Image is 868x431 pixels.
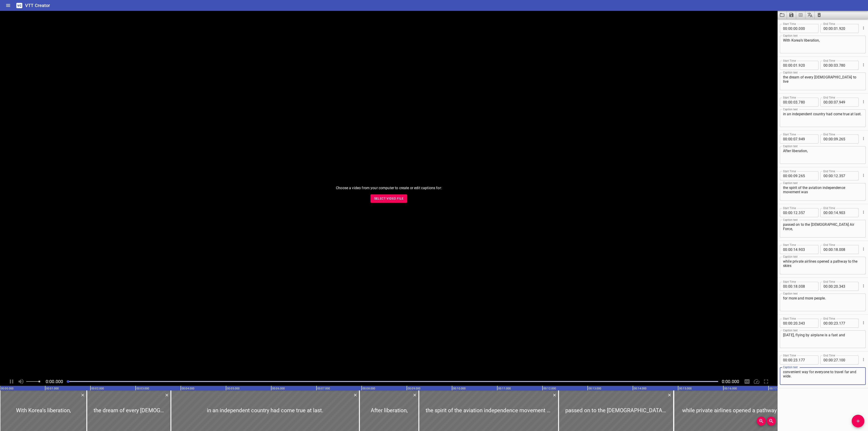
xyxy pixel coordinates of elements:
[552,392,557,398] button: Delete
[667,392,672,398] div: Delete Cue
[839,245,856,254] input: 008
[823,319,828,328] input: 00
[833,171,834,180] span: :
[833,208,834,217] span: :
[833,24,834,33] span: :
[783,149,863,162] textarea: After liberation,
[796,11,805,19] span: Select a video in the pane to the left, then you can automatically extract captions.
[798,171,799,180] span: .
[787,282,788,291] span: :
[783,75,863,88] textarea: the dream of every [DEMOGRAPHIC_DATA] to live
[861,62,866,68] button: Cue Options
[807,12,813,18] svg: Translate captions
[798,319,799,328] span: .
[783,112,863,125] textarea: in an independent country had come true at last.
[839,61,856,70] input: 780
[838,24,839,33] span: .
[543,387,556,390] text: 00:12.000
[829,356,833,365] input: 00
[724,387,737,390] text: 00:16.000
[799,319,815,328] input: 343
[793,24,793,33] span: :
[828,134,829,144] span: :
[834,356,838,365] input: 27
[838,245,839,254] span: .
[839,171,856,180] input: 357
[861,59,866,71] div: Cue Options
[828,24,829,33] span: :
[787,134,788,144] span: :
[789,12,794,18] svg: Save captions to file
[552,392,557,398] div: Delete Cue
[838,319,839,328] span: .
[823,98,828,107] input: 00
[787,356,788,365] span: :
[861,357,866,363] button: Cue Options
[80,392,86,398] button: Delete
[861,317,866,329] div: Cue Options
[861,133,866,144] div: Cue Options
[798,24,799,33] span: .
[783,24,787,33] input: 00
[793,134,798,144] input: 07
[667,392,672,398] button: Delete
[783,171,787,180] input: 00
[408,387,420,390] text: 00:09.000
[799,171,815,180] input: 265
[833,134,834,144] span: :
[828,282,829,291] span: :
[861,136,866,141] button: Cue Options
[839,24,856,33] input: 920
[679,387,692,390] text: 00:15.000
[852,415,864,427] button: Add Cue
[833,356,834,365] span: :
[861,172,866,178] button: Cue Options
[799,134,815,144] input: 949
[352,392,358,398] div: Delete Cue
[783,61,787,70] input: 00
[834,24,838,33] input: 01
[363,387,375,390] text: 00:08.000
[834,134,838,144] input: 09
[783,333,863,346] textarea: [DATE], flying by airplane is a fast and
[828,61,829,70] span: :
[799,208,815,217] input: 357
[788,171,793,180] input: 00
[833,319,834,328] span: :
[336,185,442,191] p: Choose a video from your computer to create or edit captions for:
[861,22,866,34] div: Cue Options
[498,387,511,390] text: 00:11.000
[805,11,815,19] button: Translate captions
[769,387,782,390] text: 00:17.000
[793,61,793,70] span: :
[412,392,418,398] button: Delete
[799,98,815,107] input: 780
[839,282,856,291] input: 343
[828,319,829,328] span: :
[793,356,798,365] input: 23
[788,61,793,70] input: 00
[798,98,799,107] span: .
[828,208,829,217] span: :
[412,392,417,398] div: Delete Cue
[164,392,169,398] div: Delete Cue
[838,98,839,107] span: .
[164,392,170,398] button: Delete
[799,24,815,33] input: 000
[861,246,866,252] button: Cue Options
[839,208,856,217] input: 903
[798,245,799,254] span: .
[370,194,407,203] button: Select Video File
[757,417,766,426] button: Zoom In
[861,96,866,108] div: Cue Options
[793,319,798,328] input: 20
[861,206,866,218] div: Cue Options
[352,392,358,398] button: Delete
[834,61,838,70] input: 03
[828,356,829,365] span: :
[823,208,828,217] input: 00
[816,12,822,18] svg: Clear captions
[793,245,793,254] span: :
[783,319,787,328] input: 00
[799,245,815,254] input: 903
